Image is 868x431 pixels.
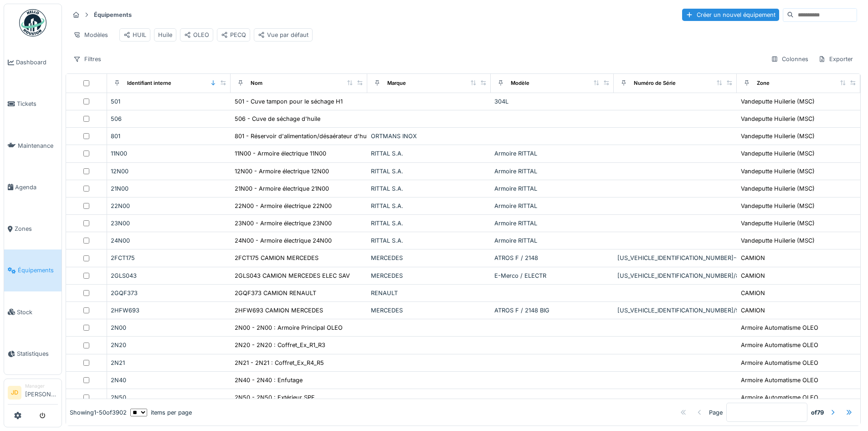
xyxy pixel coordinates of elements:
div: Modèles [69,28,112,42]
div: PECQ [221,31,246,39]
div: 2GQF373 [111,289,226,297]
div: 24N00 [111,236,226,245]
div: 23N00 [111,219,226,228]
div: Armoire RITTAL [494,149,610,158]
div: HUIL [123,31,146,39]
div: Huile [158,31,172,39]
div: Armoire Automatisme OLEO [741,393,818,402]
img: Badge_color-CXgf-gQk.svg [19,9,46,36]
a: Stock [4,291,62,333]
a: Statistiques [4,333,62,374]
div: 2HFW693 CAMION MERCEDES [235,306,323,315]
div: Vandeputte Huilerie (MSC) [741,97,815,106]
div: 21N00 - Armoire électrique 21N00 [235,184,329,193]
div: OLEO [184,31,209,39]
div: [US_VEHICLE_IDENTIFICATION_NUMBER]/91 [617,306,733,315]
div: RITTAL S.A. [371,167,487,176]
div: 2N21 - 2N21 : Coffret_Ex_R4_R5 [235,358,324,367]
div: 11N00 [111,149,226,158]
span: Maintenance [18,141,58,150]
a: JD Manager[PERSON_NAME] [8,383,58,405]
div: ATROS F / 2148 BIG [494,306,610,315]
a: Équipements [4,249,62,291]
div: 2N50 [111,393,226,402]
div: ATROS F / 2148 [494,254,610,262]
div: RENAULT [371,289,487,297]
div: Vandeputte Huilerie (MSC) [741,219,815,228]
div: Vandeputte Huilerie (MSC) [741,114,815,123]
li: [PERSON_NAME] [25,383,58,402]
div: Vue par défaut [258,31,308,39]
div: 506 - Cuve de séchage d'huile [235,114,320,123]
div: 2N50 - 2N50 : Extérieur SPF [235,393,315,402]
div: 506 [111,114,226,123]
div: Showing 1 - 50 of 3902 [70,408,127,417]
div: Page [709,408,723,417]
a: Dashboard [4,42,62,83]
span: Dashboard [16,58,58,67]
div: 2N20 - 2N20 : Coffret_Ex_R1_R3 [235,341,325,349]
div: 12N00 - Armoire électrique 12N00 [235,167,329,176]
div: Nom [251,79,262,87]
div: CAMION [741,289,765,297]
div: 2N20 [111,341,226,349]
div: 23N00 - Armoire électrique 23N00 [235,219,332,228]
div: Armoire Automatisme OLEO [741,358,818,367]
div: Filtres [69,52,105,66]
div: 2GQF373 CAMION RENAULT [235,289,316,297]
div: MERCEDES [371,254,487,262]
div: [US_VEHICLE_IDENTIFICATION_NUMBER]/87 [617,271,733,280]
strong: of 79 [811,408,824,417]
div: Armoire Automatisme OLEO [741,323,818,332]
span: Tickets [17,99,58,108]
div: 22N00 - Armoire électrique 22N00 [235,202,332,210]
div: ORTMANS INOX [371,132,487,140]
div: [US_VEHICLE_IDENTIFICATION_NUMBER]-01 [617,254,733,262]
div: items per page [130,408,192,417]
div: Vandeputte Huilerie (MSC) [741,167,815,176]
div: 304L [494,97,610,106]
div: Numéro de Série [634,79,676,87]
div: 501 [111,97,226,106]
div: 2N21 [111,358,226,367]
div: CAMION [741,254,765,262]
div: 2FCT175 CAMION MERCEDES [235,254,318,262]
div: Vandeputte Huilerie (MSC) [741,184,815,193]
div: 801 - Réservoir d'alimentation/désaérateur d'huile [235,132,373,140]
div: Armoire RITTAL [494,219,610,228]
div: Armoire Automatisme OLEO [741,376,818,384]
div: 501 - Cuve tampon pour le séchage H1 [235,97,343,106]
div: Exporter [814,52,857,66]
span: Stock [17,308,58,317]
div: 21N00 [111,184,226,193]
div: Armoire Automatisme OLEO [741,341,818,349]
div: Vandeputte Huilerie (MSC) [741,149,815,158]
div: Vandeputte Huilerie (MSC) [741,132,815,140]
a: Agenda [4,166,62,208]
div: RITTAL S.A. [371,202,487,210]
div: 2N00 - 2N00 : Armoire Principal OLEO [235,323,343,332]
div: Armoire RITTAL [494,167,610,176]
div: Manager [25,383,58,389]
div: CAMION [741,271,765,280]
li: JD [8,386,21,400]
div: Vandeputte Huilerie (MSC) [741,236,815,245]
div: 801 [111,132,226,140]
div: Zone [757,79,770,87]
div: 2GLS043 CAMION MERCEDES ELEC SAV [235,271,350,280]
div: Vandeputte Huilerie (MSC) [741,202,815,210]
a: Maintenance [4,125,62,166]
div: RITTAL S.A. [371,149,487,158]
strong: Équipements [90,10,135,19]
div: RITTAL S.A. [371,236,487,245]
div: MERCEDES [371,306,487,315]
div: 2N40 [111,376,226,384]
span: Équipements [18,266,58,275]
div: 2FCT175 [111,254,226,262]
div: 2N40 - 2N40 : Enfutage [235,376,303,384]
div: 22N00 [111,202,226,210]
div: 24N00 - Armoire électrique 24N00 [235,236,332,245]
div: RITTAL S.A. [371,184,487,193]
div: 2N00 [111,323,226,332]
span: Statistiques [17,349,58,358]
